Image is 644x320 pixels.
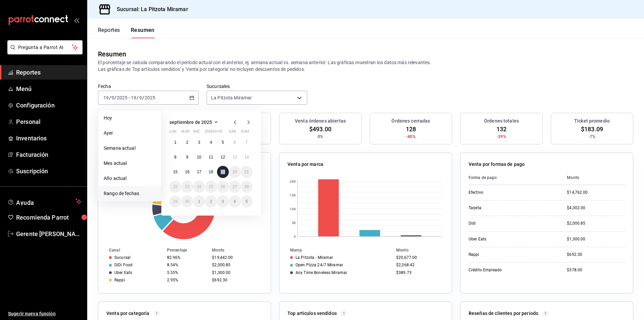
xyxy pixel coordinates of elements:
button: 17 de septiembre de 2025 [193,166,205,178]
button: 20 de septiembre de 2025 [229,166,240,178]
div: Didi [469,221,536,226]
button: septiembre de 2025 [169,118,220,126]
div: $1,300.00 [212,270,260,275]
text: 20K [290,180,296,183]
div: $20,677.00 [396,255,441,260]
button: 16 de septiembre de 2025 [181,166,193,178]
span: 132 [496,125,506,134]
button: 5 de septiembre de 2025 [217,136,229,148]
span: Facturación [16,150,82,159]
button: 24 de septiembre de 2025 [193,181,205,193]
button: 2 de septiembre de 2025 [181,136,193,148]
button: 13 de septiembre de 2025 [229,151,240,163]
th: Canal [98,246,164,254]
div: $378.00 [567,267,625,273]
span: / [142,95,144,100]
abbr: 27 de septiembre de 2025 [232,184,237,189]
button: 30 de septiembre de 2025 [181,195,193,208]
abbr: 24 de septiembre de 2025 [197,184,201,189]
button: 21 de septiembre de 2025 [241,166,253,178]
text: 15K [290,193,296,197]
div: Efectivo [469,190,536,195]
button: 23 de septiembre de 2025 [181,181,193,193]
div: 5.55% [167,270,207,275]
th: Monto [561,171,625,185]
abbr: lunes [169,129,176,136]
th: Porcentaje [164,246,209,254]
span: 0% [318,134,323,140]
input: -- [103,95,109,100]
div: $2,368.42 [396,263,441,267]
abbr: miércoles [193,129,200,136]
abbr: domingo [241,129,249,136]
div: Uber Eats [469,236,536,242]
input: -- [130,95,137,100]
button: 19 de septiembre de 2025 [217,166,229,178]
th: Forma de pago [469,171,561,185]
div: 82.96% [167,255,207,260]
span: $183.09 [581,125,603,134]
span: -40% [406,134,416,140]
div: Rappi [114,278,125,282]
button: 6 de septiembre de 2025 [229,136,240,148]
a: Pregunta a Parrot AI [5,49,83,56]
abbr: 2 de octubre de 2025 [210,199,212,204]
th: Monto [209,246,271,254]
abbr: 26 de septiembre de 2025 [221,184,225,189]
abbr: jueves [205,129,245,136]
button: 3 de octubre de 2025 [217,195,229,208]
abbr: 1 de octubre de 2025 [198,199,200,204]
abbr: 21 de septiembre de 2025 [245,170,249,174]
button: 7 de septiembre de 2025 [241,136,253,148]
span: -7% [589,134,595,140]
abbr: 29 de septiembre de 2025 [173,199,177,204]
span: Ayer [104,130,156,137]
span: La Pitzota Miramar [211,94,252,101]
div: navigation tabs [98,27,155,38]
button: 25 de septiembre de 2025 [205,181,217,193]
button: Reportes [98,27,120,38]
button: 27 de septiembre de 2025 [229,181,240,193]
div: DiDi Food [114,263,132,267]
text: 10K [290,207,296,211]
button: 14 de septiembre de 2025 [241,151,253,163]
p: Venta por formas de pago [469,161,525,168]
label: Fecha [98,84,199,89]
button: 2 de octubre de 2025 [205,195,217,208]
div: $19,442.00 [212,255,260,260]
p: Reseñas de clientes por periodo [469,310,538,317]
abbr: 11 de septiembre de 2025 [209,155,213,159]
abbr: 2 de septiembre de 2025 [186,140,189,145]
button: 29 de septiembre de 2025 [169,195,181,208]
h3: Órdenes totales [484,118,519,125]
p: Venta por marca [287,161,323,168]
button: 28 de septiembre de 2025 [241,181,253,193]
button: 12 de septiembre de 2025 [217,151,229,163]
text: 0 [294,235,296,238]
button: 5 de octubre de 2025 [241,195,253,208]
div: La Pitzota - Miramar [296,255,333,260]
abbr: 4 de septiembre de 2025 [210,140,212,145]
abbr: 16 de septiembre de 2025 [185,170,189,174]
abbr: 30 de septiembre de 2025 [185,199,189,204]
span: / [114,95,116,100]
span: Sugerir nueva función [8,310,82,317]
span: / [109,95,111,100]
span: Semana actual [104,145,156,152]
div: $692.30 [212,278,260,282]
div: $2,000.85 [567,221,625,226]
div: Any Time Boneless Miramar [296,270,347,275]
input: -- [111,95,114,100]
div: Crédito Empleado [469,267,536,273]
text: 5K [292,221,296,225]
span: Configuración [16,101,82,110]
abbr: 6 de septiembre de 2025 [233,140,236,145]
div: 2.95% [167,278,207,282]
button: Pregunta a Parrot AI [7,40,83,54]
span: Pregunta a Parrot AI [18,44,72,51]
button: 18 de septiembre de 2025 [205,166,217,178]
input: -- [139,95,142,100]
span: Rango de fechas [104,190,156,197]
button: 15 de septiembre de 2025 [169,166,181,178]
span: -39% [497,134,506,140]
